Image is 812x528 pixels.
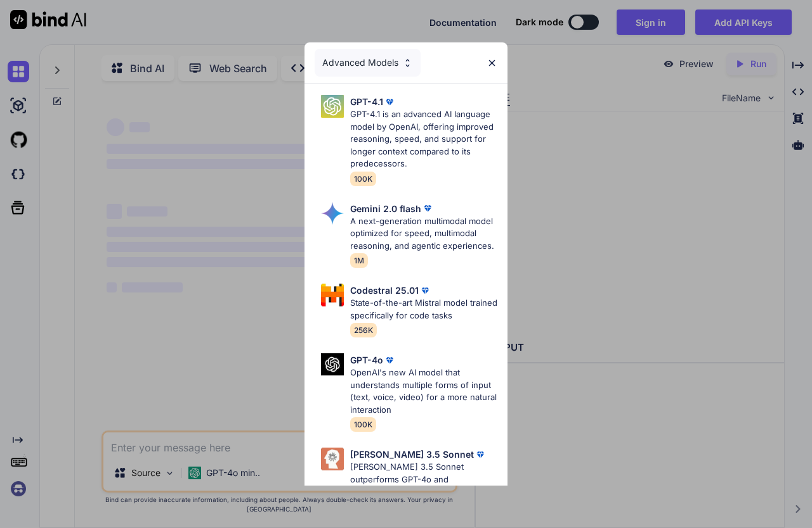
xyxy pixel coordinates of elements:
p: Codestral 25.01 [350,284,419,297]
img: close [487,58,497,68]
img: Pick Models [321,95,344,118]
img: Pick Models [321,284,344,306]
img: Pick Models [321,353,344,375]
img: Pick Models [402,58,413,68]
div: Advanced Models [315,49,421,77]
img: premium [419,284,431,297]
p: State-of-the-art Mistral model trained specifically for code tasks [350,297,497,322]
span: 1M [350,253,368,268]
img: premium [383,96,396,108]
img: premium [383,354,396,367]
img: premium [421,202,434,215]
span: 256K [350,323,377,337]
p: [PERSON_NAME] 3.5 Sonnet [350,448,474,461]
img: Pick Models [321,448,344,470]
p: GPT-4.1 is an advanced AI language model by OpenAI, offering improved reasoning, speed, and suppo... [350,108,497,170]
p: GPT-4.1 [350,95,383,108]
p: [PERSON_NAME] 3.5 Sonnet outperforms GPT-4o and [PERSON_NAME] 3 Opus in Code Generation and Reaso... [350,461,497,510]
p: Gemini 2.0 flash [350,202,421,215]
span: 100K [350,417,376,432]
span: 100K [350,172,376,186]
p: GPT-4o [350,353,383,367]
p: A next-generation multimodal model optimized for speed, multimodal reasoning, and agentic experie... [350,215,497,253]
img: Pick Models [321,202,344,225]
p: OpenAI's new AI model that understands multiple forms of input (text, voice, video) for a more na... [350,367,497,416]
img: premium [474,448,487,461]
